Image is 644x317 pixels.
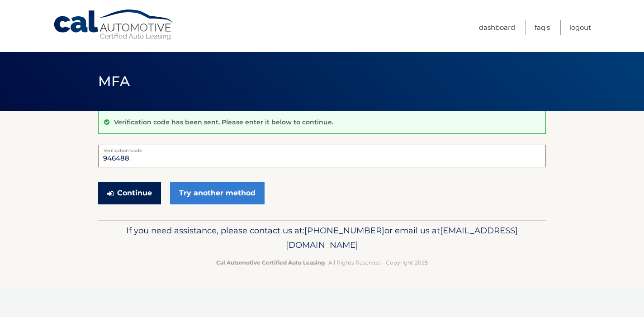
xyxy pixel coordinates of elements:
a: Try another method [170,182,265,204]
p: Verification code has been sent. Please enter it below to continue. [114,118,333,126]
button: Continue [98,182,161,204]
a: Cal Automotive [53,9,175,41]
p: If you need assistance, please contact us at: or email us at [104,223,540,252]
input: Verification Code [98,145,546,167]
a: FAQ's [535,20,550,35]
span: [EMAIL_ADDRESS][DOMAIN_NAME] [286,225,518,250]
label: Verification Code [98,145,546,152]
strong: Cal Automotive Certified Auto Leasing [216,259,325,266]
a: Logout [569,20,591,35]
span: MFA [98,73,130,90]
span: [PHONE_NUMBER] [304,225,384,236]
p: - All Rights Reserved - Copyright 2025 [104,258,540,267]
a: Dashboard [479,20,515,35]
